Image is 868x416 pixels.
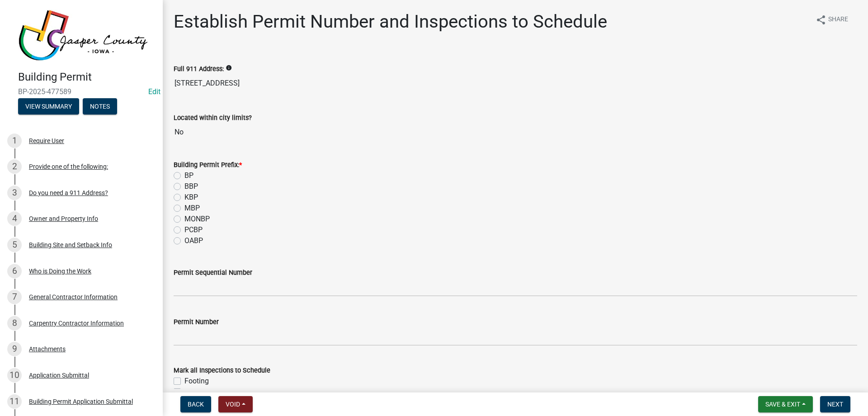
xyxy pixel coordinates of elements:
[7,368,22,383] div: 10
[7,186,22,200] div: 3
[184,376,209,387] label: Footing
[18,10,148,61] img: Jasper County, Iowa
[820,396,850,412] button: Next
[29,163,108,170] div: Provide one of the following:
[184,387,237,397] label: Foundation Wall
[29,242,112,248] div: Building Site and Setback Info
[184,225,203,235] label: PCBP
[174,162,242,168] label: Building Permit Prefix:
[29,215,98,222] div: Owner and Property Info
[18,103,79,110] wm-modal-confirm: Summary
[174,270,252,276] label: Permit Sequential Number
[7,394,22,409] div: 11
[184,192,198,203] label: KBP
[7,316,22,330] div: 8
[7,211,22,226] div: 4
[180,396,211,412] button: Back
[7,264,22,278] div: 6
[808,11,855,29] button: shareShare
[816,14,826,25] i: share
[7,342,22,356] div: 9
[29,372,89,378] div: Application Submittal
[827,401,843,408] span: Next
[184,181,198,192] label: BBP
[184,235,203,246] label: OABP
[29,294,118,300] div: General Contractor Information
[29,346,66,352] div: Attachments
[174,115,252,121] label: Located within city limits?
[29,268,91,274] div: Who is Doing the Work
[148,87,160,96] a: Edit
[184,203,200,214] label: MBP
[29,190,108,196] div: Do you need a 911 Address?
[18,87,145,96] span: BP-2025-477589
[218,396,253,412] button: Void
[174,11,607,33] h1: Establish Permit Number and Inspections to Schedule
[188,401,204,408] span: Back
[7,290,22,304] div: 7
[7,238,22,252] div: 5
[226,401,240,408] span: Void
[184,214,210,225] label: MONBP
[174,368,270,374] label: Mark all Inspections to Schedule
[7,159,22,174] div: 2
[758,396,813,412] button: Save & Exit
[18,98,79,115] button: View Summary
[29,138,64,144] div: Require User
[174,319,219,325] label: Permit Number
[29,398,133,405] div: Building Permit Application Submittal
[174,66,224,72] label: Full 911 Address:
[148,87,160,96] wm-modal-confirm: Edit Application Number
[29,320,124,326] div: Carpentry Contractor Information
[83,103,117,110] wm-modal-confirm: Notes
[18,71,156,84] h4: Building Permit
[765,401,800,408] span: Save & Exit
[226,65,232,71] i: info
[83,98,117,115] button: Notes
[828,14,848,25] span: Share
[7,134,22,148] div: 1
[184,170,193,181] label: BP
